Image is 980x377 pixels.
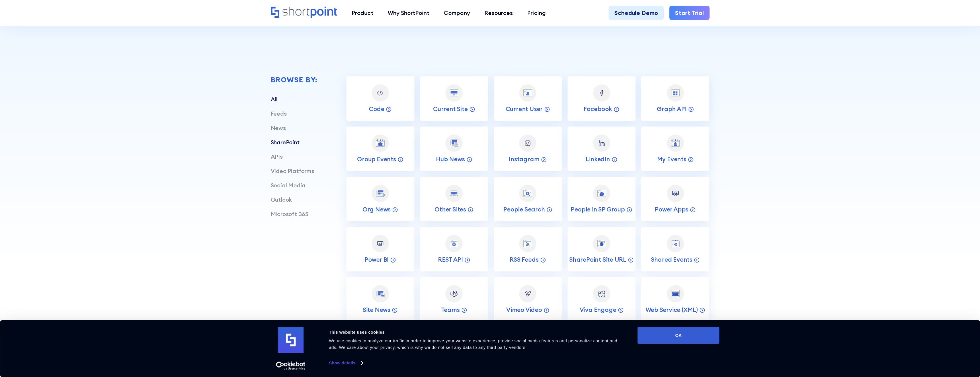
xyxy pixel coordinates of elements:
[271,76,318,83] div: Browse by:
[346,177,414,221] a: Org NewsOrg News
[271,167,314,174] a: Video Platforms
[329,359,363,367] a: Show details
[278,327,304,353] img: logo
[503,205,545,213] p: People Search
[568,277,636,322] a: Viva EngageViva Engage
[388,9,429,17] div: Why ShortPoint
[586,155,610,163] p: LinkedIn
[523,139,532,147] img: Instagram
[568,76,636,121] a: FacebookFacebook
[346,227,414,271] a: Power BIPower BI
[506,306,542,314] p: Vimeo Video
[365,256,389,263] p: Power BI
[437,6,477,20] a: Company
[376,290,385,297] img: Site News
[271,182,306,189] a: Social Media
[438,256,463,263] p: REST API
[271,153,283,160] a: APIs
[671,290,680,297] img: Web Service (XML)
[420,227,488,271] a: REST APIREST API
[597,289,606,298] img: Viva Engage
[641,127,709,171] a: My EventsMy Events
[346,277,414,322] a: Site NewsSite News
[597,190,606,197] img: People in SP Group
[580,306,616,314] p: Viva Engage
[571,205,625,213] p: People in SP Group
[569,256,626,263] p: SharePoint Site URL
[435,205,466,213] p: Other Sites
[597,139,606,147] img: LinkedIn
[584,105,612,113] p: Facebook
[420,76,488,121] a: Current SiteCurrent Site
[597,89,606,97] img: Facebook
[450,191,458,196] img: Other Sites
[376,239,385,248] img: Power BI
[568,127,636,171] a: LinkedInLinkedIn
[433,105,467,113] p: Current Site
[520,6,553,20] a: Pricing
[646,306,698,314] p: Web Service (XML)
[271,196,292,203] a: Outlook
[523,289,532,298] img: Vimeo Video
[523,190,532,197] img: People Search
[436,155,465,163] p: Hub News
[506,105,543,113] p: Current User
[363,306,390,314] p: Site News
[271,139,300,146] a: SharePoint
[671,189,680,198] img: Power Apps
[381,6,437,20] a: Why ShortPoint
[329,329,625,336] div: This website uses cookies
[568,177,636,221] a: People in SP GroupPeople in SP Group
[346,127,414,171] a: Group EventsGroup Events
[420,277,488,322] a: TeamsTeams
[671,240,680,247] img: Shared Events
[271,96,278,103] a: All
[271,210,308,217] a: Microsoft 365
[568,227,636,271] a: SharePoint Site URLSharePoint Site URL
[641,76,709,121] a: Graph APIGraph API
[450,240,458,247] img: REST API
[523,89,532,96] img: Current User
[655,205,688,213] p: Power Apps
[494,127,562,171] a: InstagramInstagram
[352,9,373,17] div: Product
[441,306,460,314] p: Teams
[376,190,385,197] img: Org News
[420,177,488,221] a: Other SitesOther Sites
[376,139,385,147] img: Group Events
[450,89,458,96] img: Current Site
[597,240,606,247] img: SharePoint Site URL
[641,177,709,221] a: Power AppsPower Apps
[271,124,286,131] a: News
[509,155,539,163] p: Instagram
[376,89,385,97] img: Code
[651,256,692,263] p: Shared Events
[363,205,391,213] p: Org News
[523,240,532,247] img: RSS Feeds
[420,127,488,171] a: Hub NewsHub News
[609,6,664,20] a: Schedule Demo
[444,9,470,17] div: Company
[671,89,680,96] img: Graph API
[450,289,458,298] img: Teams
[271,110,287,117] a: Feeds
[494,277,562,322] a: Vimeo VideoVimeo Video
[877,310,980,377] iframe: Chat Widget
[669,6,710,20] a: Start Trial
[494,177,562,221] a: People SearchPeople Search
[369,105,384,113] p: Code
[510,256,538,263] p: RSS Feeds
[357,155,396,163] p: Group Events
[271,7,338,19] a: Home
[477,6,520,20] a: Resources
[329,338,617,350] span: We use cookies to analyze our traffic in order to improve your website experience, provide social...
[494,227,562,271] a: RSS FeedsRSS Feeds
[671,139,680,147] img: My Events
[638,327,720,344] button: OK
[641,277,709,322] a: Web Service (XML)Web Service (XML)
[494,76,562,121] a: Current UserCurrent User
[657,105,686,113] p: Graph API
[484,9,513,17] div: Resources
[657,155,686,163] p: My Events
